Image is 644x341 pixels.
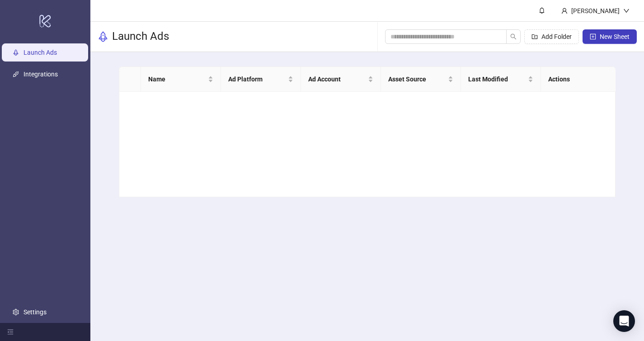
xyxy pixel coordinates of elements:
div: Open Intercom Messenger [613,310,635,332]
span: New Sheet [600,33,630,40]
a: Launch Ads [24,49,57,56]
span: down [623,8,630,14]
span: user [561,8,568,14]
button: Add Folder [524,29,579,44]
span: Ad Account [308,74,366,84]
h3: Launch Ads [112,29,169,44]
span: menu-fold [7,329,14,335]
th: Name [141,67,221,92]
span: rocket [98,31,108,42]
th: Ad Account [301,67,381,92]
a: Integrations [24,71,58,78]
span: Name [148,74,206,84]
th: Actions [541,67,621,92]
a: Settings [24,308,47,316]
span: search [510,33,517,40]
th: Ad Platform [221,67,301,92]
span: Add Folder [541,33,572,40]
span: Last Modified [468,74,526,84]
th: Asset Source [381,67,461,92]
span: Asset Source [388,74,446,84]
span: bell [539,7,545,14]
button: New Sheet [583,29,637,44]
span: plus-square [590,33,596,40]
th: Last Modified [461,67,541,92]
span: folder-add [531,33,538,40]
span: Ad Platform [228,74,286,84]
div: [PERSON_NAME] [568,6,623,16]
